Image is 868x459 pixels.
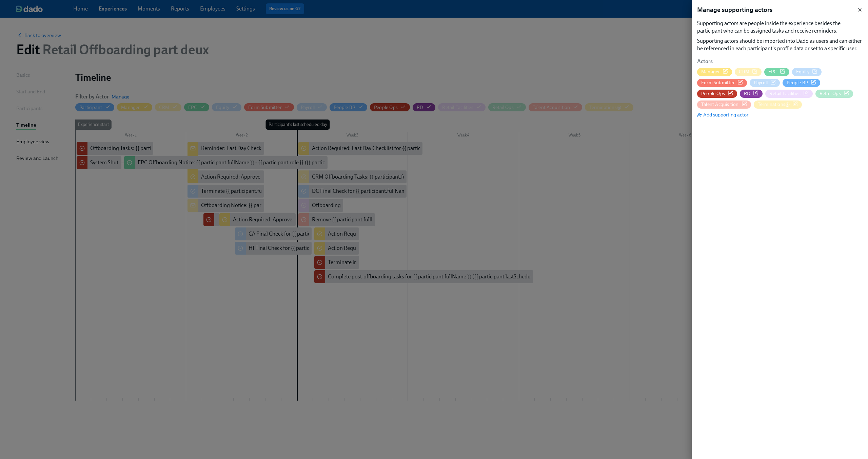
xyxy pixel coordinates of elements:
button: CRM [735,68,762,76]
button: Payroll [750,79,780,87]
span: Manager [701,69,720,75]
span: Retail Facilities [769,90,800,97]
span: Terminations@ [758,101,790,108]
span: Equity [796,69,809,75]
button: Retail Facilities [765,90,812,98]
p: Supporting actors are people inside the experience besides the participant who can be assigned ta... [697,20,863,35]
button: Manager [697,68,732,76]
button: Equity [792,68,822,76]
span: CRM [739,69,749,75]
button: Terminations@ [754,100,802,109]
span: People BP [787,79,808,86]
span: Form Submitter [701,79,735,86]
h5: Manage supporting actors [697,5,772,14]
button: Talent Acquisition [697,100,751,109]
button: Form Submitter [697,79,747,87]
button: EPC [764,68,789,76]
span: Retail Ops [820,90,841,97]
h6: Actors [697,58,713,65]
span: Payroll [754,79,768,86]
button: Add supporting actor [697,111,748,118]
button: People Ops [697,90,737,98]
span: Talent Acquisition [701,101,739,108]
span: EPC [768,69,777,75]
span: People Ops [701,90,725,97]
span: RD [744,90,750,97]
button: People BP [783,79,820,87]
p: Supporting actors should be imported into Dado as users and can either be referenced in each part... [697,37,863,52]
button: RD [740,90,763,98]
button: Retail Ops [815,90,853,98]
